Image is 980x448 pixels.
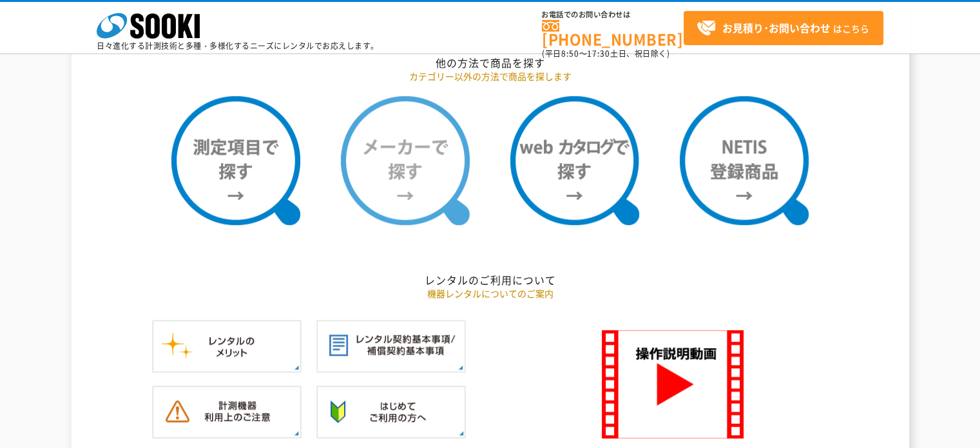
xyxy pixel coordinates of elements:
[722,20,831,35] strong: お見積り･お問い合わせ
[113,70,867,83] p: カテゴリー以外の方法で商品を探します
[152,425,302,437] a: 計測機器ご利用上のご注意
[152,385,302,438] img: 計測機器ご利用上のご注意
[697,19,869,38] span: はこちら
[316,425,466,437] a: はじめてご利用の方へ
[152,320,302,373] img: レンタルのメリット
[113,273,867,287] h2: レンタルのご利用について
[113,287,867,300] p: 機器レンタルについてのご案内
[316,359,466,371] a: レンタル契約基本事項／補償契約基本事項
[542,11,684,19] span: お電話でのお問い合わせは
[171,96,300,225] img: 測定項目で探す
[341,96,470,225] img: メーカーで探す
[97,42,379,50] p: 日々進化する計測技術と多種・多様化するニーズにレンタルでお応えします。
[587,48,610,59] span: 17:30
[152,359,302,371] a: レンタルのメリット
[316,320,466,373] img: レンタル契約基本事項／補償契約基本事項
[542,20,684,46] a: [PHONE_NUMBER]
[510,96,639,225] img: webカタログで探す
[680,96,809,225] img: NETIS登録商品
[113,56,867,70] h2: 他の方法で商品を探す
[602,330,744,438] img: SOOKI 操作説明動画
[542,48,669,59] span: (平日 ～ 土日、祝日除く)
[316,385,466,438] img: はじめてご利用の方へ
[561,48,579,59] span: 8:50
[684,11,883,45] a: お見積り･お問い合わせはこちら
